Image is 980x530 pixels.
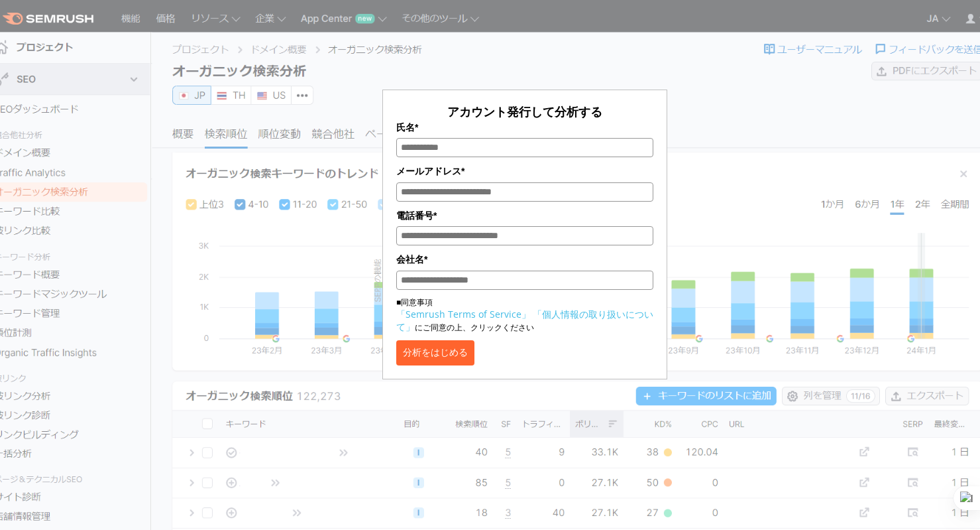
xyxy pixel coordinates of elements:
[396,164,653,178] label: メールアドレス*
[447,103,602,119] span: アカウント発行して分析する
[396,308,531,320] a: 「Semrush Terms of Service」
[396,208,653,223] label: 電話番号*
[396,297,653,334] p: ■同意事項 にご同意の上、クリックください
[396,308,653,333] a: 「個人情報の取り扱いについて」
[396,340,474,365] button: 分析をはじめる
